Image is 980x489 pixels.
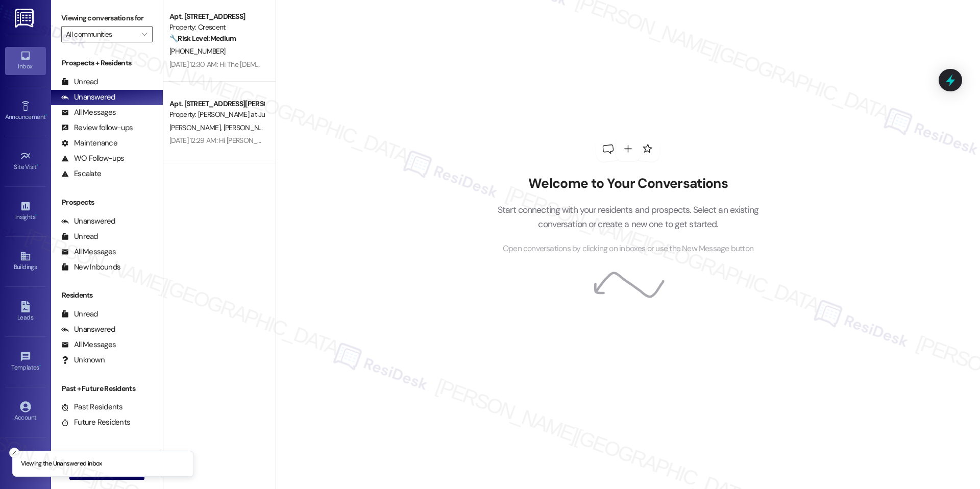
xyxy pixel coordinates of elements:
label: Viewing conversations for [61,10,153,26]
div: Unknown [61,355,105,365]
div: Prospects + Residents [51,58,163,68]
div: Unanswered [61,324,115,335]
div: Past Residents [61,402,123,412]
a: Templates • [5,348,46,376]
div: WO Follow-ups [61,153,124,164]
a: Buildings [5,248,46,275]
button: Close toast [9,448,19,458]
div: Prospects [51,197,163,208]
div: [DATE] 12:30 AM: Hi The [DEMOGRAPHIC_DATA][PERSON_NAME], a gentle reminder that your rent is due ... [169,60,881,69]
div: Unread [61,77,98,87]
div: All Messages [61,339,116,350]
div: Unread [61,231,98,242]
div: Apt. [STREET_ADDRESS] [169,11,264,22]
div: Past + Future Residents [51,383,163,394]
span: • [45,112,47,119]
div: Future Residents [61,417,130,428]
span: • [37,162,38,169]
a: Insights • [5,198,46,225]
p: Viewing the Unanswered inbox [21,459,102,469]
img: ResiDesk Logo [15,9,36,28]
a: Support [5,448,46,476]
div: Unread [61,309,98,320]
div: Residents [51,290,163,301]
a: Leads [5,298,46,326]
span: Open conversations by clicking on inboxes or use the New Message button [503,242,753,255]
input: All communities [66,26,136,42]
strong: 🔧 Risk Level: Medium [169,34,236,43]
div: Review follow-ups [61,123,133,133]
div: All Messages [61,107,116,118]
span: • [39,362,41,370]
span: • [35,212,37,219]
a: Account [5,398,46,426]
p: Start connecting with your residents and prospects. Select an existing conversation or create a n... [482,203,774,232]
div: [DATE] 12:29 AM: Hi [PERSON_NAME] and [PERSON_NAME], a gentle reminder that your rent is due and ... [169,136,866,145]
div: Maintenance [61,138,117,149]
div: All Messages [61,247,116,257]
a: Inbox [5,47,46,75]
div: Unanswered [61,216,115,227]
div: Apt. [STREET_ADDRESS][PERSON_NAME] at June Road 2 [169,99,264,109]
span: [PERSON_NAME] [169,123,224,132]
div: Property: [PERSON_NAME] at June Road [169,109,264,120]
i:  [141,30,147,38]
div: Escalate [61,168,101,179]
h2: Welcome to Your Conversations [482,176,774,192]
span: [PHONE_NUMBER] [169,46,225,56]
div: Unanswered [61,92,115,103]
a: Site Visit • [5,148,46,175]
span: [PERSON_NAME] [223,123,274,132]
div: New Inbounds [61,262,120,273]
div: Property: Crescent [169,22,264,33]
